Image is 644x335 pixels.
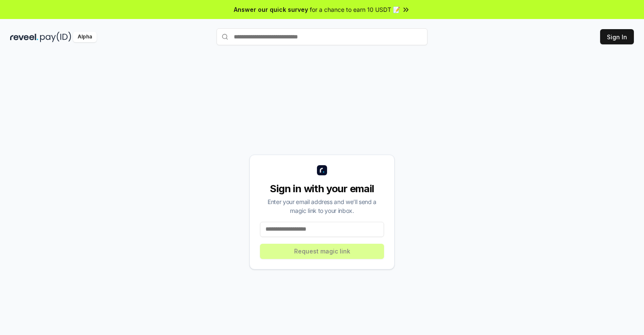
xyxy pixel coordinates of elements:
[317,165,327,175] img: logo_small
[73,32,97,42] div: Alpha
[600,29,634,44] button: Sign In
[310,5,400,14] span: for a chance to earn 10 USDT 📝
[40,32,71,42] img: pay_id
[260,197,384,215] div: Enter your email address and we’ll send a magic link to your inbox.
[260,182,384,196] div: Sign in with your email
[10,32,38,42] img: reveel_dark
[234,5,308,14] span: Answer our quick survey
